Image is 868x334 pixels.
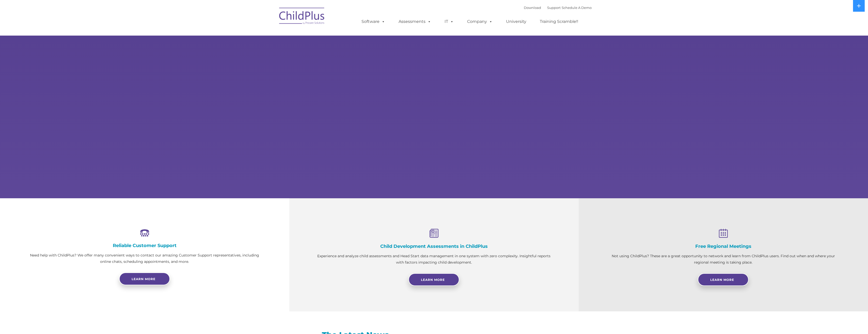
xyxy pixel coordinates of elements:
[25,243,264,248] h4: Reliable Customer Support
[421,278,445,282] span: Learn More
[277,4,327,29] img: ChildPlus by Procare Solutions
[439,17,459,27] a: IT
[524,6,541,10] a: Download
[524,6,592,10] font: |
[562,6,592,10] a: Schedule A Demo
[25,252,264,265] p: Need help with ChildPlus? We offer many convenient ways to contact our amazing Customer Support r...
[393,17,436,27] a: Assessments
[315,244,553,249] h4: Child Development Assessments in ChildPlus
[698,273,749,286] a: Learn More
[547,6,561,10] a: Support
[315,253,553,266] p: Experience and analyze child assessments and Head Start data management in one system with zero c...
[119,272,170,285] a: Learn more
[604,253,843,266] p: Not using ChildPlus? These are a great opportunity to network and learn from ChildPlus users. Fin...
[356,17,390,27] a: Software
[535,17,583,27] a: Training Scramble!!
[501,17,531,27] a: University
[710,278,734,282] span: Learn More
[462,17,498,27] a: Company
[132,277,155,281] span: Learn more
[408,273,459,286] a: Learn More
[604,244,843,249] h4: Free Regional Meetings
